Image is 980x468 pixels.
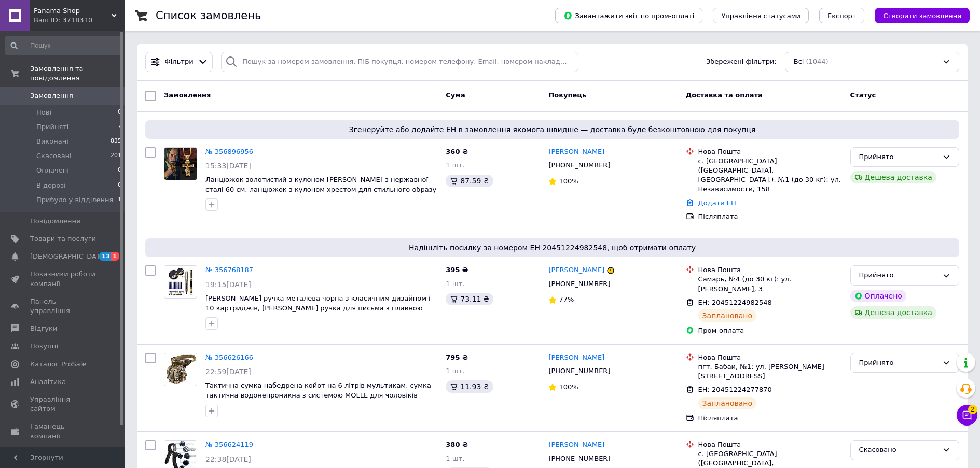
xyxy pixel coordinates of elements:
span: Виконані [36,137,68,146]
span: 1 [118,195,121,205]
div: Самарь, №4 (до 30 кг): ул. [PERSON_NAME], 3 [698,275,842,293]
span: (1044) [806,58,828,65]
span: 201 [111,151,121,161]
div: Пром-оплата [698,326,842,335]
span: Відгуки [30,324,57,333]
button: Чат з покупцем2 [957,405,977,426]
span: 395 ₴ [446,266,468,274]
span: 77% [559,295,574,303]
div: Прийнято [859,152,938,163]
a: [PERSON_NAME] [548,265,604,275]
span: Доставка та оплата [686,91,763,99]
div: Ваш ID: 3718310 [34,16,125,25]
span: 1 шт. [446,280,464,288]
a: Ланцюжок золотистий з кулоном [PERSON_NAME] з нержавної сталі 60 см, ланцюжок з кулоном хрестом д... [205,176,436,193]
a: Тактична сумка набедрена койот на 6 літрів мультикам, сумка тактична водонепроникна з системою MO... [205,381,431,399]
span: 1 шт. [446,161,464,169]
div: Заплановано [698,309,757,322]
span: 2 [968,405,977,414]
span: ЕН: 20451224982548 [698,299,772,306]
span: Управління статусами [721,12,800,20]
span: ЕН: 20451224277870 [698,386,772,393]
span: Прийняті [36,122,68,132]
span: 0 [118,181,121,190]
span: Всі [794,57,804,67]
span: Товари та послуги [30,234,96,244]
span: 100% [559,177,578,185]
span: Надішліть посилку за номером ЕН 20451224982548, щоб отримати оплату [149,243,955,253]
input: Пошук за номером замовлення, ПІБ покупця, номером телефону, Email, номером накладної [221,52,578,72]
div: с. [GEOGRAPHIC_DATA] ([GEOGRAPHIC_DATA], [GEOGRAPHIC_DATA].), №1 (до 30 кг): ул. Независимости, 158 [698,157,842,194]
div: 73.11 ₴ [446,293,493,305]
div: пгт. Бабаи, №1: ул. [PERSON_NAME][STREET_ADDRESS] [698,362,842,381]
span: Згенеруйте або додайте ЕН в замовлення якомога швидше — доставка буде безкоштовною для покупця [149,124,955,135]
span: Управління сайтом [30,395,96,414]
span: 22:59[DATE] [205,367,251,376]
div: Скасовано [859,445,938,456]
span: Показники роботи компанії [30,270,96,288]
div: Післяплата [698,414,842,423]
span: Нові [36,108,51,117]
button: Завантажити звіт по пром-оплаті [555,8,702,23]
a: [PERSON_NAME] ручка металева чорна з класичним дизайном і 10 картриджів, [PERSON_NAME] ручка для ... [205,294,431,321]
a: Фото товару [164,353,197,386]
button: Створити замовлення [875,8,970,23]
span: [DEMOGRAPHIC_DATA] [30,252,107,261]
span: 0 [118,108,121,117]
a: № 356768187 [205,266,253,274]
img: Фото товару [164,354,197,384]
span: Збережені фільтри: [706,57,777,67]
div: Нова Пошта [698,440,842,449]
span: Прибуло у відділення [36,195,113,205]
span: 100% [559,383,578,391]
span: Панель управління [30,297,96,316]
div: [PHONE_NUMBER] [546,277,612,291]
span: Покупці [30,342,58,351]
span: Статус [850,91,876,99]
span: Cума [446,91,465,99]
span: 13 [99,252,111,261]
button: Управління статусами [713,8,809,23]
img: Фото товару [168,266,194,298]
div: Дешева доставка [850,306,936,319]
div: [PHONE_NUMBER] [546,452,612,465]
span: 7 [118,122,121,132]
div: Прийнято [859,358,938,368]
span: 1 шт. [446,455,464,462]
div: [PHONE_NUMBER] [546,159,612,172]
span: Експорт [827,12,857,20]
div: 11.93 ₴ [446,380,493,393]
span: 380 ₴ [446,441,468,448]
div: Нова Пошта [698,147,842,157]
span: Скасовані [36,151,72,161]
span: Аналітика [30,377,66,387]
span: Завантажити звіт по пром-оплаті [563,11,694,20]
img: Фото товару [164,148,197,180]
div: Прийнято [859,270,938,281]
div: Післяплата [698,212,842,221]
div: Нова Пошта [698,265,842,275]
a: [PERSON_NAME] [548,353,604,363]
span: Створити замовлення [883,12,961,20]
div: Заплановано [698,397,757,409]
input: Пошук [5,36,122,55]
button: Експорт [819,8,865,23]
span: Замовлення та повідомлення [30,64,125,83]
div: Нова Пошта [698,353,842,362]
a: № 356624119 [205,441,253,448]
span: Panama Shop [34,6,112,16]
a: [PERSON_NAME] [548,440,604,450]
span: Покупець [548,91,586,99]
span: 1 шт. [446,367,464,375]
div: Дешева доставка [850,171,936,183]
span: Замовлення [164,91,211,99]
span: 15:33[DATE] [205,162,251,170]
span: Оплачені [36,166,69,175]
span: Повідомлення [30,217,80,226]
span: 19:15[DATE] [205,280,251,289]
div: 87.59 ₴ [446,175,493,187]
a: Фото товару [164,147,197,180]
